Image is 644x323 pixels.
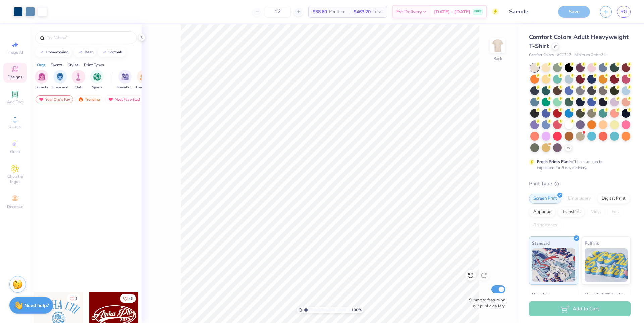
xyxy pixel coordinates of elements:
div: homecoming [46,50,69,54]
strong: Need help? [24,302,49,309]
button: Like [67,294,80,303]
input: Try "Alpha" [46,34,132,41]
img: trend_line.gif [78,50,83,54]
span: Metallic & Glitter Ink [585,291,624,298]
div: bear [85,50,93,54]
div: filter for Parent's Weekend [117,70,133,90]
span: Designs [8,74,22,80]
div: Vinyl [587,207,605,217]
span: 100 % [351,307,362,313]
img: Game Day Image [140,73,148,81]
span: Minimum Order: 24 + [575,52,608,58]
span: Comfort Colors [529,52,554,58]
div: filter for Sports [90,70,104,90]
button: filter button [90,70,104,90]
span: FREE [474,9,481,14]
span: RG [620,8,627,16]
span: Comfort Colors Adult Heavyweight T-Shirt [529,33,629,50]
button: filter button [35,70,48,90]
button: Like [120,294,136,303]
div: Applique [529,207,556,217]
span: Standard [532,239,550,247]
span: $463.20 [354,8,371,15]
span: Club [75,85,82,90]
span: Game Day [136,85,151,90]
strong: Fresh Prints Flash: [537,159,573,164]
button: filter button [117,70,133,90]
span: $38.60 [313,8,327,15]
div: Most Favorited [105,95,143,103]
span: Add Text [7,99,23,105]
span: Clipart & logos [3,174,27,184]
div: filter for Fraternity [53,70,68,90]
span: 45 [129,297,133,300]
span: Puff Ink [585,239,599,247]
span: Upload [8,124,22,129]
div: filter for Game Day [136,70,151,90]
span: Image AI [7,50,23,55]
img: Sports Image [93,73,101,81]
span: Neon Ink [532,291,548,298]
span: Greek [10,149,20,154]
a: RG [617,6,631,18]
div: football [108,50,123,54]
img: Club Image [75,73,82,81]
span: Est. Delivery [396,8,422,15]
span: Decorate [7,204,23,209]
input: – – [265,6,291,18]
span: Fraternity [53,85,68,90]
div: Rhinestones [529,220,561,230]
div: Digital Print [597,194,630,204]
div: filter for Club [72,70,85,90]
img: trend_line.gif [39,50,44,54]
span: Total [373,8,383,15]
span: 5 [75,297,77,300]
div: Your Org's Fav [36,95,73,103]
div: Events [51,62,63,68]
img: most_fav.gif [39,97,44,102]
img: most_fav.gif [108,97,113,102]
div: This color can be expedited for 5 day delivery. [537,159,620,171]
img: Standard [532,248,575,282]
div: Print Type [529,180,631,188]
button: filter button [136,70,151,90]
span: Parent's Weekend [117,85,133,90]
label: Submit to feature on our public gallery. [465,297,505,309]
div: Foil [607,207,623,217]
button: homecoming [35,47,72,57]
img: Sorority Image [38,73,46,81]
div: Screen Print [529,194,561,204]
button: bear [74,47,96,57]
span: # C1717 [557,52,571,58]
div: Embroidery [563,194,595,204]
div: Styles [68,62,79,68]
div: filter for Sorority [35,70,48,90]
img: trending.gif [78,97,84,102]
img: Parent's Weekend Image [121,73,129,81]
span: Sports [92,85,102,90]
div: Transfers [558,207,585,217]
button: filter button [53,70,68,90]
button: football [98,47,126,57]
div: Print Types [84,62,104,68]
span: Per Item [329,8,345,15]
div: Back [493,56,502,62]
span: Sorority [36,85,48,90]
img: Fraternity Image [56,73,64,81]
input: Untitled Design [504,5,553,18]
img: Puff Ink [585,248,628,282]
div: Trending [75,95,103,103]
img: trend_line.gif [102,50,107,54]
span: [DATE] - [DATE] [434,8,470,15]
img: Back [491,39,504,52]
button: filter button [72,70,85,90]
div: Orgs [37,62,46,68]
